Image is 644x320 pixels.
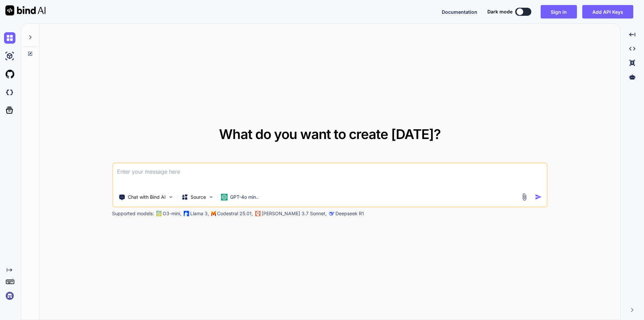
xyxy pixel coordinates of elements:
img: Llama2 [183,211,189,216]
img: icon [535,193,542,200]
p: Supported models: [112,210,154,217]
p: GPT-4o min.. [230,194,259,200]
span: Documentation [442,9,477,15]
img: claude [255,211,260,216]
img: GPT-4 [156,211,161,216]
img: ai-studio [4,50,15,62]
span: What do you want to create [DATE]? [219,126,441,142]
p: Codestral 25.01, [217,210,253,217]
img: darkCloudIdeIcon [4,87,15,98]
img: attachment [521,193,528,201]
img: Pick Tools [168,194,173,200]
img: Mistral-AI [211,211,216,216]
span: Dark mode [487,8,513,15]
img: claude [329,211,334,216]
p: Deepseek R1 [335,210,364,217]
img: chat [4,32,15,44]
img: signin [4,290,15,302]
p: Llama 3, [190,210,209,217]
button: Sign in [541,5,577,18]
p: Chat with Bind AI [128,194,166,200]
img: Pick Models [208,194,214,200]
img: GPT-4o mini [221,194,227,200]
p: O3-mini, [163,210,181,217]
img: githubLight [4,68,15,80]
button: Documentation [442,8,477,15]
img: Bind AI [5,5,46,15]
button: Add API Keys [582,5,633,18]
p: [PERSON_NAME] 3.7 Sonnet, [262,210,327,217]
p: Source [191,194,206,200]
